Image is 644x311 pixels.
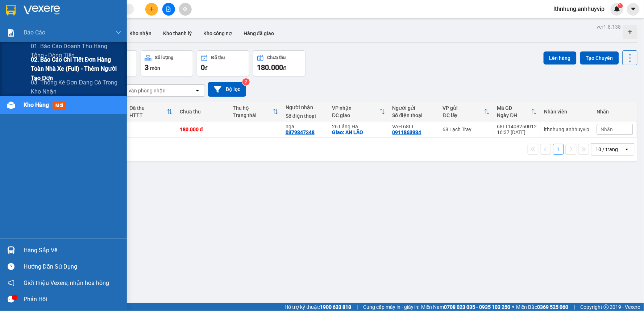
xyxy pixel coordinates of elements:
div: Hàng sắp về [24,245,121,256]
div: Số lượng [155,55,174,60]
span: 0 [201,63,205,72]
span: plus [149,7,154,12]
button: file-add [162,3,175,16]
button: plus [145,3,158,16]
div: Phản hồi [24,294,121,305]
div: 68 Lạch Tray [443,127,490,132]
img: logo-vxr [6,5,16,16]
button: Tạo Chuyến [580,51,619,65]
div: 0911863934 [392,129,421,135]
div: 10 / trang [596,146,618,153]
span: đ [205,65,208,71]
button: caret-down [627,3,640,16]
th: Toggle SortBy [329,102,389,121]
span: Kho hàng [24,101,49,108]
span: món [150,65,160,71]
th: Toggle SortBy [126,102,176,121]
strong: 1900 633 818 [320,304,351,310]
span: file-add [166,7,171,12]
div: 180.000 đ [180,127,225,132]
th: Toggle SortBy [229,102,282,121]
button: Chưa thu180.000đ [253,50,306,76]
div: Số điện thoại [392,112,436,118]
span: lthnhung.anhhuyvip [548,4,611,13]
img: warehouse-icon [7,246,15,254]
div: ver 1.8.138 [597,23,621,31]
button: Kho nhận [124,25,157,42]
span: ⚪️ [512,306,515,308]
div: Hướng dẫn sử dụng [24,261,121,272]
button: Số lượng3món [141,50,193,76]
div: ĐC giao [332,112,379,118]
span: Cung cấp máy in - giấy in: [363,303,420,311]
strong: 0369 525 060 [537,304,569,310]
button: Đã thu0đ [197,50,249,76]
span: Nhãn [601,127,613,132]
span: 03. Thống kê đơn đang có trong kho nhận [31,78,121,96]
div: HTTT [129,112,167,118]
span: 1 [619,3,622,8]
img: warehouse-icon [7,101,15,109]
span: 3 [145,63,149,72]
div: Thu hộ [233,105,273,111]
svg: open [195,88,200,94]
button: 1 [553,144,564,155]
div: Người nhận [286,104,325,110]
div: Chưa thu [267,55,286,60]
div: lthnhung.anhhuyvip [544,127,590,132]
div: Nhân viên [544,109,590,115]
img: icon-new-feature [614,6,620,12]
button: aim [179,3,192,16]
span: Miền Bắc [516,303,569,311]
div: Chọn văn phòng nhận [116,87,166,94]
span: Hỗ trợ kỹ thuật: [284,303,351,311]
th: Toggle SortBy [439,102,494,121]
div: 26 Láng Hạ [332,124,385,129]
span: copyright [604,304,609,310]
div: Chưa thu [180,109,225,115]
th: Toggle SortBy [494,102,541,121]
div: Người gửi [392,105,436,111]
span: Giới thiệu Vexere, nhận hoa hồng [24,278,109,287]
div: 0379847348 [286,129,315,135]
span: | [357,303,358,311]
button: Hàng đã giao [238,25,280,42]
div: Mã GD [497,105,531,111]
span: aim [183,7,188,12]
div: Ngày ĐH [497,112,531,118]
sup: 1 [618,3,623,8]
div: 68LT1408250012 [497,124,537,129]
button: Kho thanh lý [157,25,198,42]
span: notification [8,279,14,286]
sup: 2 [242,78,250,86]
div: VAH 68LT [392,124,436,129]
div: nga [286,124,325,129]
span: đ [283,65,286,71]
div: Đã thu [129,105,167,111]
div: Đã thu [211,55,225,60]
svg: open [624,146,630,152]
span: down [116,30,121,36]
div: Giao: AN LÃO [332,129,385,135]
div: Số điện thoại [286,113,325,119]
span: Miền Nam [421,303,511,311]
div: Nhãn [597,109,633,115]
div: ĐC lấy [443,112,484,118]
span: mới [53,101,66,109]
span: 180.000 [257,63,283,72]
button: Lên hàng [544,51,577,65]
div: VP gửi [443,105,484,111]
button: Kho công nợ [198,25,238,42]
span: Báo cáo [24,28,45,37]
div: VP nhận [332,105,379,111]
span: | [574,303,575,311]
span: question-circle [8,263,14,270]
img: solution-icon [7,29,15,37]
div: 16:37 [DATE] [497,129,537,135]
span: 01. Báo cáo doanh thu hàng Tổng - Dòng tiền [31,42,121,60]
div: Tạo kho hàng mới [623,25,637,39]
strong: 0708 023 035 - 0935 103 250 [444,304,511,310]
span: message [8,296,14,303]
div: Trạng thái [233,112,273,118]
button: Bộ lọc [208,82,246,97]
